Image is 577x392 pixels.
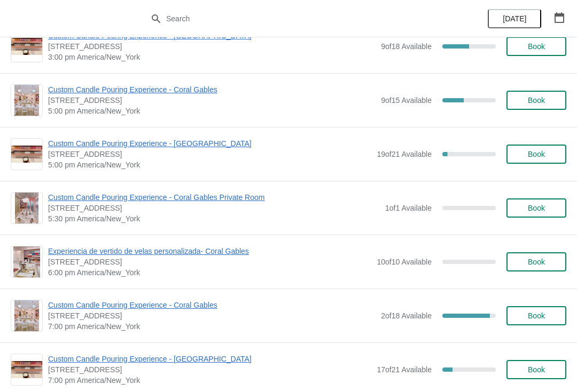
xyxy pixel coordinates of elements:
[14,85,40,116] img: Custom Candle Pouring Experience - Coral Gables | 154 Giralda Avenue, Coral Gables, FL, USA | 5:0...
[377,150,432,158] span: 19 of 21 Available
[377,258,432,266] span: 10 of 10 Available
[506,252,566,271] button: Book
[385,204,432,212] span: 1 of 1 Available
[48,364,371,375] span: [STREET_ADDRESS]
[528,204,545,212] span: Book
[13,246,40,277] img: Experiencia de vertido de velas personalizada- Coral Gables | 154 Giralda Avenue, Coral Gables, F...
[48,375,371,386] span: 7:00 pm America/New_York
[528,365,545,374] span: Book
[48,95,376,106] span: [STREET_ADDRESS]
[528,96,545,105] span: Book
[48,192,380,203] span: Custom Candle Pouring Experience - Coral Gables Private Room
[48,213,380,224] span: 5:30 pm America/New_York
[506,360,566,379] button: Book
[48,84,376,95] span: Custom Candle Pouring Experience - Coral Gables
[48,354,371,364] span: Custom Candle Pouring Experience - [GEOGRAPHIC_DATA]
[48,138,371,149] span: Custom Candle Pouring Experience - [GEOGRAPHIC_DATA]
[48,41,376,52] span: [STREET_ADDRESS]
[15,193,38,223] img: Custom Candle Pouring Experience - Coral Gables Private Room | 154 Giralda Avenue, Coral Gables, ...
[48,321,376,332] span: 7:00 pm America/New_York
[381,96,432,105] span: 9 of 15 Available
[506,198,566,218] button: Book
[48,149,371,159] span: [STREET_ADDRESS]
[488,9,541,28] button: [DATE]
[48,257,371,267] span: [STREET_ADDRESS]
[528,258,545,266] span: Book
[48,159,371,170] span: 5:00 pm America/New_York
[381,42,432,51] span: 9 of 18 Available
[166,9,433,28] input: Search
[506,91,566,110] button: Book
[11,146,42,163] img: Custom Candle Pouring Experience - Fort Lauderdale | 914 East Las Olas Boulevard, Fort Lauderdale...
[48,267,371,278] span: 6:00 pm America/New_York
[48,246,371,257] span: Experiencia de vertido de velas personalizada- Coral Gables
[48,106,376,116] span: 5:00 pm America/New_York
[48,52,376,62] span: 3:00 pm America/New_York
[503,14,526,23] span: [DATE]
[528,42,545,51] span: Book
[11,361,42,379] img: Custom Candle Pouring Experience - Fort Lauderdale | 914 East Las Olas Boulevard, Fort Lauderdale...
[48,310,376,321] span: [STREET_ADDRESS]
[377,365,432,374] span: 17 of 21 Available
[528,150,545,158] span: Book
[48,300,376,310] span: Custom Candle Pouring Experience - Coral Gables
[48,203,380,213] span: [STREET_ADDRESS]
[381,311,432,320] span: 2 of 18 Available
[506,37,566,56] button: Book
[528,311,545,320] span: Book
[506,145,566,164] button: Book
[14,300,40,331] img: Custom Candle Pouring Experience - Coral Gables | 154 Giralda Avenue, Coral Gables, FL, USA | 7:0...
[11,38,42,55] img: Custom Candle Pouring Experience - Fort Lauderdale | 914 East Las Olas Boulevard, Fort Lauderdale...
[506,306,566,325] button: Book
